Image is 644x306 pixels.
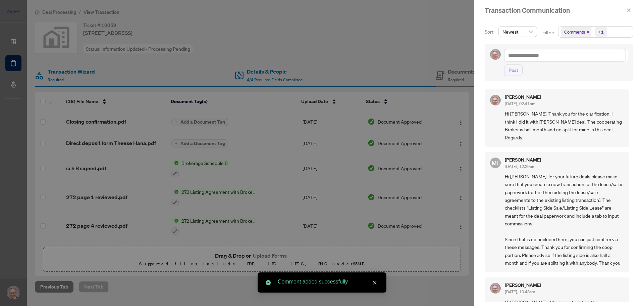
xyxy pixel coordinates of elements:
[485,5,625,15] div: Transaction Communication
[505,283,541,288] h5: [PERSON_NAME]
[598,29,604,35] div: +1
[505,101,535,106] span: [DATE], 02:41pm
[586,30,590,34] span: close
[561,27,591,37] span: Comments
[266,280,271,285] span: check-circle
[278,278,378,286] div: Comment added successfully
[505,173,624,267] span: Hi [PERSON_NAME], for your future deals please make sure that you create a new transaction for th...
[505,158,541,162] h5: [PERSON_NAME]
[505,95,541,99] h5: [PERSON_NAME]
[505,164,535,169] span: [DATE], 12:29pm
[504,64,523,76] button: Post
[490,95,500,105] img: Profile Icon
[485,28,496,36] p: Sort:
[372,280,377,285] span: close
[627,8,631,13] span: close
[542,29,555,36] p: Filter:
[490,49,500,59] img: Profile Icon
[491,158,499,167] span: ML
[505,289,535,294] span: [DATE], 10:43am
[564,29,585,35] span: Comments
[490,283,500,293] img: Profile Icon
[505,110,624,141] span: Hi [PERSON_NAME], Thank you for the clarification, I think I did it with [PERSON_NAME] deal, The ...
[502,27,533,37] span: Newest
[371,279,378,287] a: Close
